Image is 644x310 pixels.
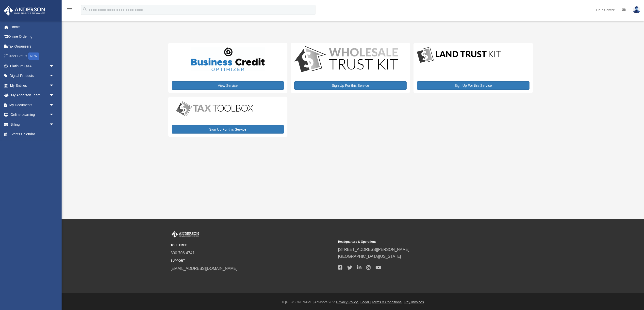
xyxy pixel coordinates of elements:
[49,81,59,91] span: arrow_drop_down
[28,52,39,60] div: NEW
[171,243,335,248] small: TOLL FREE
[3,129,62,139] a: Events Calendar
[49,120,59,130] span: arrow_drop_down
[338,254,401,258] a: [GEOGRAPHIC_DATA][US_STATE]
[49,71,59,81] span: arrow_drop_down
[417,46,501,64] img: LandTrust_lgo-1.jpg
[49,100,59,110] span: arrow_drop_down
[49,110,59,120] span: arrow_drop_down
[372,300,403,304] a: Terms & Conditions |
[172,81,284,90] a: View Service
[172,125,284,134] a: Sign Up For this Service
[2,6,47,16] img: Anderson Advisors Platinum Portal
[3,81,62,90] a: My Entitiesarrow_drop_down
[3,61,62,71] a: Platinum Q&Aarrow_drop_down
[171,251,195,255] a: 800.706.4741
[82,7,88,12] i: search
[3,22,62,32] a: Home
[338,239,502,244] small: Headquarters & Operations
[171,266,237,271] a: [EMAIL_ADDRESS][DOMAIN_NAME]
[294,46,398,73] img: WS-Trust-Kit-lgo-1.jpg
[49,61,59,71] span: arrow_drop_down
[3,100,62,110] a: My Documentsarrow_drop_down
[3,32,62,42] a: Online Ordering
[336,300,360,304] a: Privacy Policy |
[338,247,410,252] a: [STREET_ADDRESS][PERSON_NAME]
[62,299,644,305] div: © [PERSON_NAME] Advisors 2025
[404,300,424,304] a: Pay Invoices
[3,110,62,120] a: Online Learningarrow_drop_down
[172,100,258,117] img: taxtoolbox_new-1.webp
[49,90,59,101] span: arrow_drop_down
[171,231,200,238] img: Anderson Advisors Platinum Portal
[3,120,62,129] a: Billingarrow_drop_down
[633,6,640,13] img: User Pic
[3,51,62,61] a: Order StatusNEW
[3,41,62,51] a: Tax Organizers
[417,81,529,90] a: Sign Up For this Service
[294,81,407,90] a: Sign Up For this Service
[361,300,371,304] a: Legal |
[66,7,72,13] i: menu
[3,71,59,81] a: Digital Productsarrow_drop_down
[66,9,72,13] a: menu
[171,258,335,263] small: SUPPORT
[3,90,62,100] a: My Anderson Teamarrow_drop_down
